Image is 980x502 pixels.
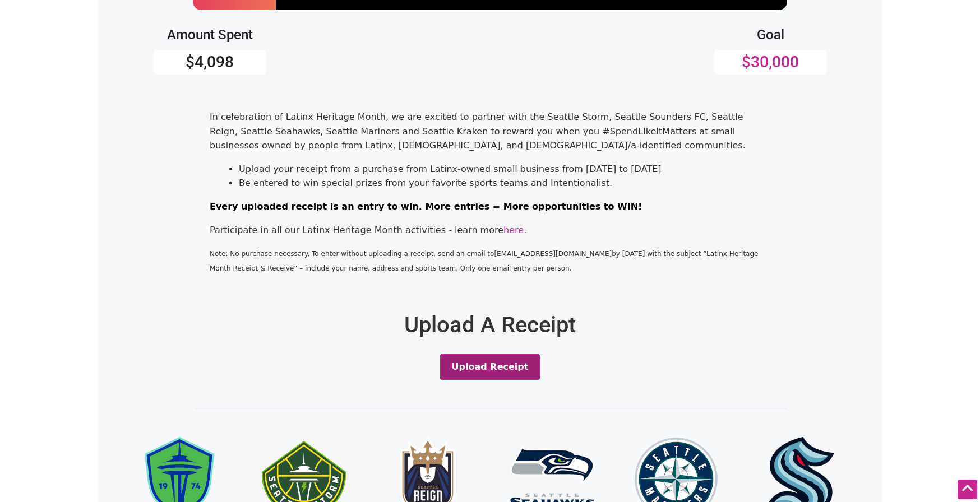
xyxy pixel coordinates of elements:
h3: $30,000 [714,53,826,72]
span: Every uploaded receipt is an entry to win. More entries = More opportunities to WIN! [210,201,642,212]
h4: Amount Spent [154,27,266,43]
p: In celebration of Latinx Heritage Month, we are excited to partner with the Seattle Storm, Seattl... [210,110,770,153]
li: Upload your receipt from a purchase from Latinx-owned small business from [DATE] to [DATE] [239,162,770,176]
button: Upload Receipt [440,354,540,380]
h1: Upload A Receipt [392,283,588,350]
div: Scroll Back to Top [958,480,977,499]
span: Note: No purchase necessary. To enter without uploading a receipt, send an email to [EMAIL_ADDRES... [210,250,758,272]
li: Be entered to win special prizes from your favorite sports teams and Intentionalist. [239,176,770,190]
h3: $4,098 [154,53,266,72]
h4: Goal [714,27,826,43]
a: here [503,225,524,235]
p: Participate in all our Latinx Heritage Month activities - learn more . [210,223,770,238]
